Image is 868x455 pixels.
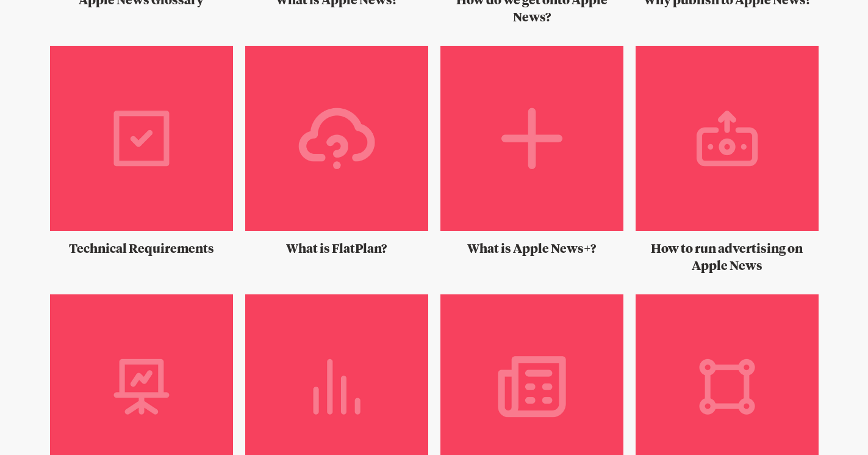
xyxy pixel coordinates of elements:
a: What is FlatPlan? [245,46,428,257]
a: What is Apple News+? [440,46,623,257]
h2: What is Apple News+? [440,241,623,258]
h2: How to run advertising on Apple News [636,241,819,275]
a: How to run advertising on Apple News [636,46,819,274]
a: Technical Requirements [50,46,233,257]
h2: What is FlatPlan? [245,241,428,258]
h2: Technical Requirements [50,241,233,258]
